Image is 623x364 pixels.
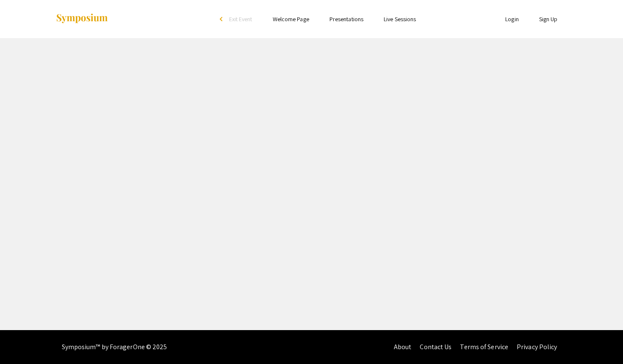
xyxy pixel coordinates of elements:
[505,15,519,23] a: Login
[329,15,363,23] a: Presentations
[394,342,412,351] a: About
[384,15,416,23] a: Live Sessions
[539,15,558,23] a: Sign Up
[220,17,225,22] div: arrow_back_ios
[55,13,108,25] img: Symposium by ForagerOne
[460,342,508,351] a: Terms of Service
[229,15,252,23] span: Exit Event
[420,342,451,351] a: Contact Us
[62,330,167,364] div: Symposium™ by ForagerOne © 2025
[273,15,309,23] a: Welcome Page
[517,342,557,351] a: Privacy Policy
